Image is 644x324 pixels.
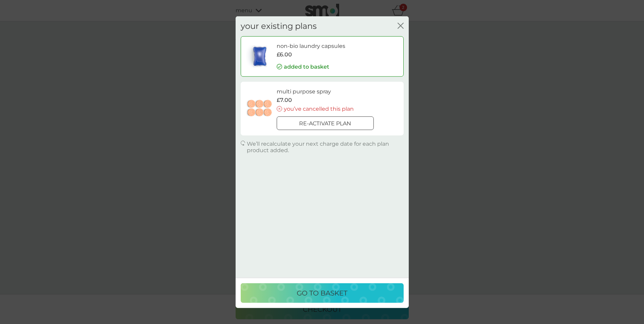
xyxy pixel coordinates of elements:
[398,23,404,30] button: close
[277,96,292,105] p: £7.00
[299,119,351,128] p: Re-activate plan
[241,283,404,303] button: go to basket
[284,104,354,113] p: you’ve cancelled this plan
[277,116,374,130] button: Re-activate plan
[284,62,329,71] p: added to basket
[241,21,317,31] h2: your existing plans
[297,287,347,298] p: go to basket
[277,42,345,51] p: non-bio laundry capsules
[247,141,404,154] p: We’ll recalculate your next charge date for each plan product added.
[277,87,331,96] p: multi purpose spray
[277,50,292,59] p: £6.00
